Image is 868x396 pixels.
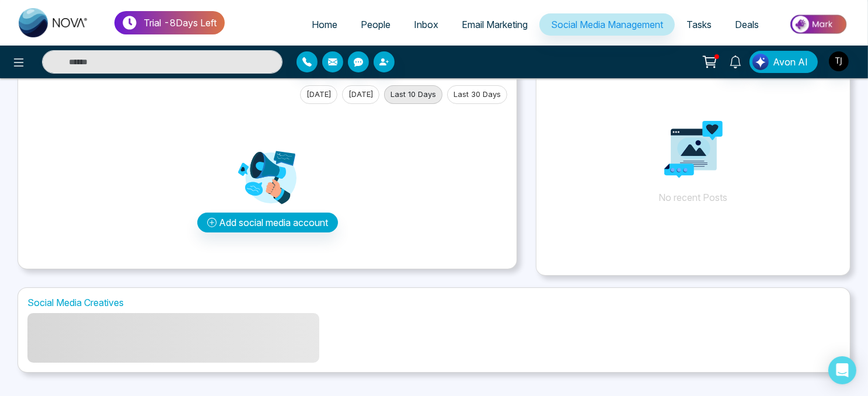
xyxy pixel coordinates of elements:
[342,85,379,104] button: [DATE]
[536,63,850,238] p: No recent Posts
[829,51,849,71] img: User Avatar
[361,19,391,30] span: People
[402,13,450,36] a: Inbox
[750,51,818,73] button: Avon AI
[539,13,675,36] a: Social Media Management
[664,120,723,179] img: Analytics png
[312,19,337,30] span: Home
[752,54,769,70] img: Lead Flow
[462,19,528,30] span: Email Marketing
[19,8,89,37] img: Nova CRM Logo
[828,356,856,384] div: Open Intercom Messenger
[735,19,759,30] span: Deals
[450,13,539,36] a: Email Marketing
[300,13,349,36] a: Home
[551,19,663,30] span: Social Media Management
[384,85,442,104] button: Last 10 Days
[776,11,861,37] img: Market-place.gif
[300,85,337,104] button: [DATE]
[349,13,402,36] a: People
[723,13,771,36] a: Deals
[686,19,712,30] span: Tasks
[27,297,841,308] h1: Social Media Creatives
[144,16,217,30] p: Trial - 8 Days Left
[414,19,438,30] span: Inbox
[197,213,338,232] button: Add social media account
[447,85,507,104] button: Last 30 Days
[675,13,723,36] a: Tasks
[238,148,297,207] img: Analytics png
[773,55,808,69] span: Avon AI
